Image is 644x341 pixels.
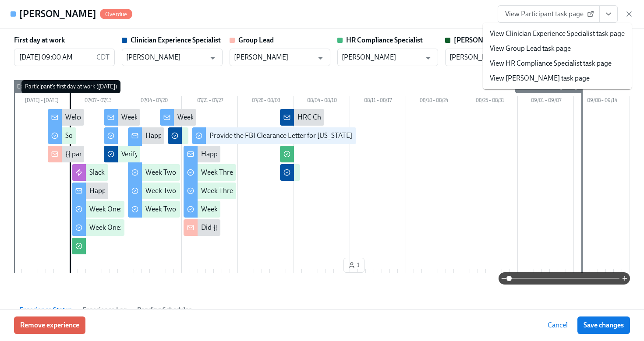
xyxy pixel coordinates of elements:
label: First day at work [14,35,65,45]
a: View [PERSON_NAME] task page [490,74,590,83]
a: View Group Lead task page [490,44,571,53]
a: View Clinician Experience Specialist task page [490,29,625,39]
div: Week One: Welcome To Charlie Health Tasks! (~3 hours to complete) [89,204,292,214]
div: Slack Invites [89,168,126,177]
div: 08/04 – 08/10 [294,96,350,107]
div: Week Three: Ethics, Conduct, & Legal Responsibilities (~5 hours to complete) [201,186,429,196]
span: Remove experience [20,321,79,330]
span: Pending Schedules [137,305,192,315]
strong: [PERSON_NAME] [454,36,510,44]
div: Week One Onboarding Recap! [121,112,212,122]
div: 08/11 – 08/17 [350,96,406,107]
button: 1 [343,258,364,273]
div: Week Two: Core Processes (~1.25 hours to complete) [145,186,302,196]
div: Week Three: Final Onboarding Tasks (~1.5 hours to complete) [201,204,384,214]
strong: Group Lead [238,36,274,44]
div: {{ participant.fullName }} has started onboarding [65,149,212,159]
strong: HR Compliance Specialist [346,36,423,44]
span: View Participant task page [505,10,592,18]
div: [DATE] – [DATE] [14,96,70,107]
div: 08/18 – 08/24 [406,96,462,107]
div: Software Set-Up [65,131,113,141]
div: Did {{ participant.fullName }} Schedule A Meet & Greet? [201,223,367,232]
button: View task page [599,5,618,23]
div: Happy Final Week of Onboarding! [201,149,303,159]
span: Experience Status [19,305,72,315]
div: 07/07 – 07/13 [70,96,126,107]
button: Cancel [541,316,574,334]
div: Week Two Onboarding Recap! [177,112,268,122]
a: View Participant task page [498,5,600,23]
button: Open [206,51,219,65]
div: Welcome To The Charlie Health Team! [65,112,179,122]
div: HRC Check [297,112,331,122]
button: Open [421,51,435,65]
div: Happy Week Two! [145,131,199,141]
div: Week Two: Get To Know Your Role (~4 hours to complete) [145,168,316,177]
button: Open [314,51,327,65]
a: View HR Compliance Specialist task page [490,59,612,68]
span: Save changes [584,321,624,330]
div: 09/01 – 09/07 [518,96,574,107]
div: 07/21 – 07/27 [182,96,238,107]
div: 08/25 – 08/31 [462,96,518,107]
div: Participant's first day at work ([DATE]) [21,80,120,93]
div: Verify Elation for {{ participant.fullName }} [121,149,247,159]
span: Cancel [548,321,568,330]
div: Week Three: Cultural Competence & Special Populations (~3 hours to complete) [201,168,438,177]
span: Overdue [100,11,132,18]
div: Happy First Day! [89,186,139,196]
strong: Clinician Experience Specialist [131,36,221,44]
span: Experience Log [82,305,127,315]
div: 07/28 – 08/03 [238,96,294,107]
span: 1 [348,261,360,270]
button: Remove experience [14,316,85,334]
p: CDT [96,53,110,62]
div: Provide the FBI Clearance Letter for [US_STATE] [209,131,352,141]
div: 09/08 – 09/14 [574,96,630,107]
h4: [PERSON_NAME] [19,7,96,21]
div: Week Two: Compliance Crisis Response (~1.5 hours to complete) [145,204,337,214]
div: Week One: Essential Compliance Tasks (~6.5 hours to complete) [89,223,280,232]
div: 07/14 – 07/20 [126,96,182,107]
button: Save changes [577,316,630,334]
